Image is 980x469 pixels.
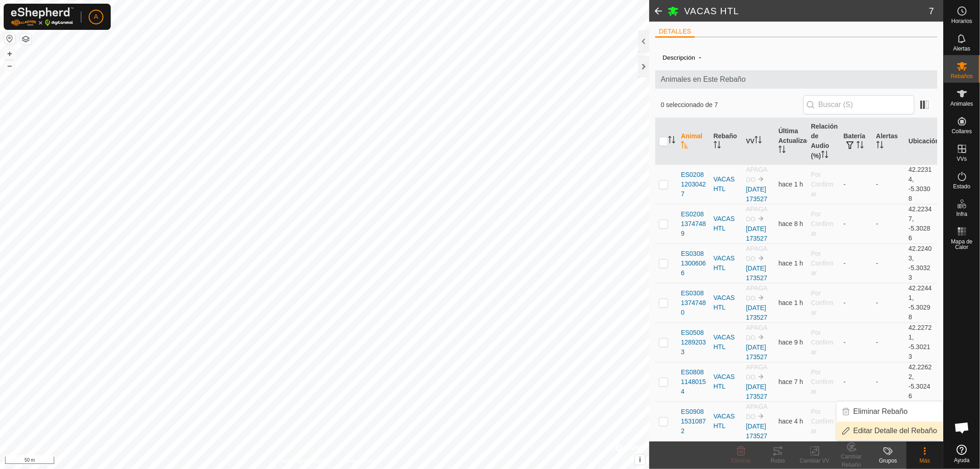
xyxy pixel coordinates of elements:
th: Ubicación [905,118,937,165]
p-sorticon: Activar para ordenar [876,142,884,150]
span: Mapa de Calor [946,239,978,250]
span: ES090815310872 [681,407,706,436]
td: - [872,283,905,322]
img: Logo Gallagher [11,7,74,26]
td: - [872,322,905,362]
td: 42.22721, -5.30213 [905,322,937,362]
div: VACAS HTL [714,412,739,431]
span: APAGADO [746,205,767,223]
span: 29 ago 2025, 19:15 [778,260,803,267]
a: Ayuda [944,441,980,467]
td: - [840,164,872,204]
li: DETALLES [655,27,695,38]
span: Eliminar [731,458,751,464]
a: Chat abierto [948,414,976,441]
td: - [840,322,872,362]
span: APAGADO [746,324,767,341]
td: - [872,164,905,204]
span: Por Confirmar [811,171,833,198]
li: Editar Detalle del Rebaño [837,422,942,440]
div: VACAS HTL [714,333,739,352]
button: – [4,60,15,71]
span: ES030813747480 [681,288,706,317]
th: Animal [677,118,710,165]
td: - [840,243,872,283]
span: 29 ago 2025, 19:04 [778,181,803,188]
span: Por Confirmar [811,289,833,316]
td: - [840,204,872,243]
img: hasta [757,254,765,262]
a: [DATE] 173527 [746,423,767,440]
span: Animales [951,101,973,107]
td: - [872,243,905,283]
p-sorticon: Activar para ordenar [714,142,721,150]
th: VV [742,118,775,165]
span: 0 seleccionado de 7 [661,100,803,110]
img: hasta [757,373,765,380]
button: + [4,48,15,59]
li: Eliminar Rebaño [837,402,942,421]
span: APAGADO [746,363,767,381]
th: Rebaño [710,118,742,165]
h2: VACAS HTL [684,6,929,17]
p-sorticon: Activar para ordenar [668,137,675,145]
span: Animales en Este Rebaño [661,74,932,85]
td: - [840,283,872,322]
p-sorticon: Activar para ordenar [681,142,688,150]
td: 42.22314, -5.30308 [905,164,937,204]
span: ES020813747489 [681,209,706,238]
div: Cambiar Rebaño [833,452,870,469]
img: hasta [757,294,765,301]
span: VVs [957,156,967,162]
td: 42.22347, -5.30286 [905,204,937,243]
th: Última Actualización [775,118,807,165]
span: Ayuda [954,458,970,463]
td: 42.22403, -5.30323 [905,243,937,283]
a: [DATE] 173527 [746,344,767,361]
th: Batería [840,118,872,165]
span: Por Confirmar [811,250,833,277]
div: VACAS HTL [714,293,739,312]
span: 29 ago 2025, 11:15 [778,339,803,346]
th: Relación de Audio (%) [807,118,840,165]
img: hasta [757,412,765,420]
img: hasta [757,333,765,341]
a: [DATE] 173527 [746,265,767,282]
td: - [840,362,872,401]
th: Alertas [872,118,905,165]
div: Grupos [870,457,906,465]
td: 42.22622, -5.30246 [905,362,937,401]
div: VACAS HTL [714,372,739,391]
span: Estado [953,184,970,189]
a: Contáctenos [341,457,372,465]
button: Capas del Mapa [20,34,31,45]
span: Collares [952,129,972,134]
span: 7 [929,4,934,18]
img: hasta [757,215,765,222]
span: Por Confirmar [811,368,833,395]
span: ES050812892033 [681,328,706,357]
span: ES020812030427 [681,170,706,199]
span: Alertas [953,46,970,51]
span: Por Confirmar [811,210,833,237]
span: Por Confirmar [811,329,833,356]
span: 29 ago 2025, 16:00 [778,418,803,425]
span: Infra [956,211,967,217]
p-sorticon: Activar para ordenar [821,152,828,159]
div: VACAS HTL [714,214,739,233]
span: 29 ago 2025, 12:30 [778,220,803,227]
span: ES080811480154 [681,367,706,396]
label: Descripción [663,54,695,61]
input: Buscar (S) [803,95,914,114]
span: Rebaños [951,73,973,79]
a: [DATE] 173527 [746,383,767,400]
span: Horarios [952,18,972,24]
span: Editar Detalle del Rebaño [853,425,937,436]
div: Cambiar VV [796,457,833,465]
p-sorticon: Activar para ordenar [754,137,762,145]
span: i [639,456,641,463]
span: APAGADO [746,166,767,183]
p-sorticon: Activar para ordenar [856,142,864,150]
span: APAGADO [746,245,767,262]
span: A [94,12,98,22]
